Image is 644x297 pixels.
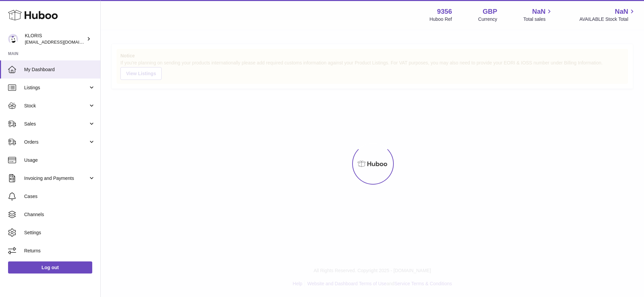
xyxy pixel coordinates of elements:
[615,7,628,16] span: NaN
[24,66,95,73] span: My Dashboard
[24,139,88,145] span: Orders
[579,7,636,22] a: NaN AVAILABLE Stock Total
[478,16,497,22] div: Currency
[430,16,452,22] div: Huboo Ref
[8,261,92,274] a: Log out
[483,7,497,16] strong: GBP
[25,39,99,45] span: [EMAIL_ADDRESS][DOMAIN_NAME]
[24,230,95,236] span: Settings
[532,7,545,16] span: NaN
[24,193,95,200] span: Cases
[523,7,553,22] a: NaN Total sales
[25,33,85,45] div: KLORIS
[24,211,95,218] span: Channels
[24,121,88,127] span: Sales
[24,248,95,254] span: Returns
[8,34,18,44] img: huboo@kloriscbd.com
[24,157,95,163] span: Usage
[579,16,636,22] span: AVAILABLE Stock Total
[24,85,88,91] span: Listings
[24,175,88,182] span: Invoicing and Payments
[523,16,553,22] span: Total sales
[437,7,452,16] strong: 9356
[24,103,88,109] span: Stock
